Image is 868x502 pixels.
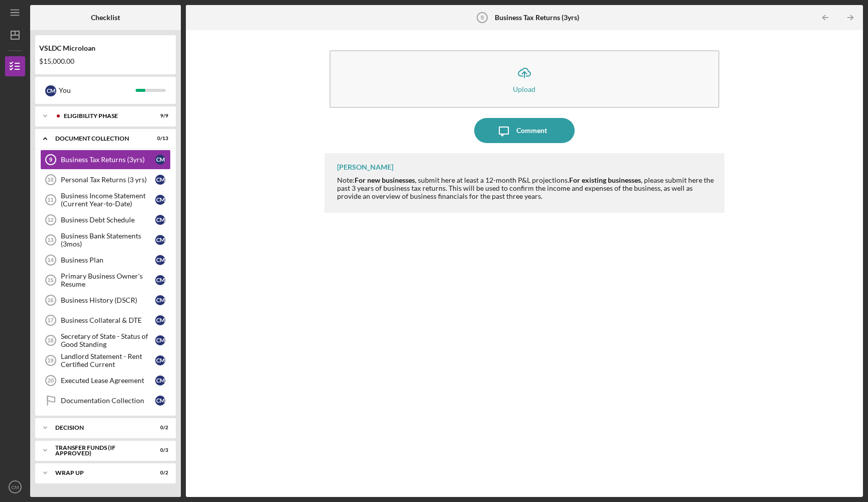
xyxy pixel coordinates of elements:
button: Upload [330,50,720,108]
tspan: 9 [49,157,52,163]
tspan: 9 [481,15,484,21]
div: Business Debt Schedule [61,216,155,224]
div: Wrap Up [55,470,143,476]
div: C M [155,215,165,225]
tspan: 10 [47,177,53,183]
div: Comment [516,118,547,143]
a: 11Business Income Statement (Current Year-to-Date)CM [40,190,171,210]
div: 9 / 9 [150,113,168,119]
div: Executed Lease Agreement [61,376,155,385]
button: Comment [474,118,575,143]
div: 0 / 13 [150,136,168,142]
a: 9Business Tax Returns (3yrs)CM [40,150,171,170]
div: Business Income Statement (Current Year-to-Date) [61,192,155,208]
div: 0 / 2 [150,425,168,431]
tspan: 17 [47,317,53,323]
div: C M [155,295,165,305]
div: [PERSON_NAME] [337,163,393,171]
div: Business Collateral & DTE [61,316,155,324]
b: Business Tax Returns (3yrs) [495,14,579,22]
div: 0 / 3 [150,447,168,453]
div: Landlord Statement - Rent Certified Current [61,352,155,368]
tspan: 18 [47,337,53,343]
div: Decision [55,425,143,431]
div: Upload [513,85,535,93]
div: Business Bank Statements (3mos) [61,232,155,248]
div: C M [155,375,165,386]
b: Checklist [91,14,120,22]
div: Documentation Collection [61,397,155,405]
div: C M [155,195,165,205]
div: Business Plan [61,256,155,264]
div: C M [155,396,165,406]
button: CM [5,477,25,497]
div: Transfer Funds (If Approved) [55,445,143,456]
a: 20Executed Lease AgreementCM [40,370,171,391]
div: C M [155,355,165,365]
tspan: 11 [47,197,53,203]
div: C M [155,275,165,285]
a: 17Business Collateral & DTECM [40,310,171,330]
a: 19Landlord Statement - Rent Certified CurrentCM [40,350,171,370]
div: VSLDC Microloan [39,44,172,52]
div: C M [155,255,165,265]
strong: For existing businesses [569,176,641,184]
div: C M [155,155,165,165]
text: CM [12,484,19,490]
tspan: 19 [47,357,53,363]
div: C M [45,85,56,96]
tspan: 15 [47,277,53,283]
div: You [59,82,136,99]
a: Documentation CollectionCM [40,391,171,411]
a: 12Business Debt ScheduleCM [40,210,171,230]
div: Secretary of State - Status of Good Standing [61,332,155,348]
strong: For new businesses [355,176,415,184]
a: 16Business History (DSCR)CM [40,290,171,310]
a: 18Secretary of State - Status of Good StandingCM [40,330,171,350]
div: C M [155,315,165,325]
a: 14Business PlanCM [40,250,171,270]
div: Personal Tax Returns (3 yrs) [61,176,155,184]
a: 13Business Bank Statements (3mos)CM [40,230,171,250]
div: Eligibility Phase [64,113,143,119]
tspan: 13 [47,237,53,243]
div: Business History (DSCR) [61,296,155,304]
div: Note: , submit here at least a 12-month P&L projections. , please submit here the past 3 years of... [337,176,715,200]
div: 0 / 2 [150,470,168,476]
tspan: 12 [47,217,53,223]
div: Primary Business Owner's Resume [61,272,155,288]
div: Business Tax Returns (3yrs) [61,156,155,164]
div: C M [155,335,165,345]
div: Document Collection [55,136,143,142]
div: C M [155,235,165,245]
tspan: 20 [48,378,54,384]
a: 15Primary Business Owner's ResumeCM [40,270,171,290]
div: $15,000.00 [39,57,172,65]
tspan: 14 [47,257,54,263]
div: C M [155,175,165,185]
tspan: 16 [47,297,53,303]
a: 10Personal Tax Returns (3 yrs)CM [40,170,171,190]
